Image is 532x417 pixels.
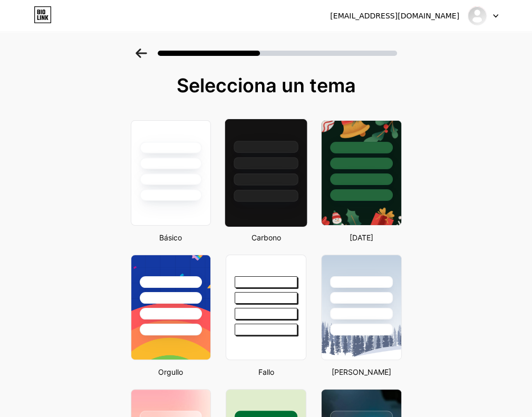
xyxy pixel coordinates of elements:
[128,366,215,377] div: Orgullo
[318,366,405,377] div: [PERSON_NAME]
[127,75,406,96] div: Selecciona un tema
[128,232,215,243] div: Básico
[330,11,459,22] div: [EMAIL_ADDRESS][DOMAIN_NAME]
[318,232,405,243] div: [DATE]
[223,232,309,243] div: Carbono
[223,366,309,377] div: Fallo
[467,6,487,26] img: solaaroficial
